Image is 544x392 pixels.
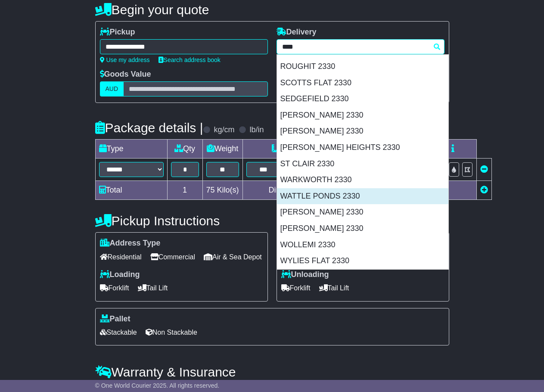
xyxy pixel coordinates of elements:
[100,56,150,63] a: Use my address
[159,56,221,63] a: Search address book
[95,3,449,17] h4: Begin your quote
[480,186,488,194] a: Add new item
[100,281,129,295] span: Forklift
[95,140,167,159] td: Type
[100,239,161,248] label: Address Type
[100,250,142,264] span: Residential
[277,237,448,253] div: WOLLEMI 2330
[277,204,448,221] div: [PERSON_NAME] 2330
[204,250,262,264] span: Air & Sea Depot
[277,123,448,140] div: [PERSON_NAME] 2330
[277,221,448,237] div: [PERSON_NAME] 2330
[480,165,488,174] a: Remove this item
[277,107,448,124] div: [PERSON_NAME] 2330
[100,28,135,37] label: Pickup
[138,281,168,295] span: Tail Lift
[167,181,202,200] td: 1
[95,365,449,379] h4: Warranty & Insurance
[277,140,448,156] div: [PERSON_NAME] HEIGHTS 2330
[319,281,349,295] span: Tail Lift
[277,59,448,75] div: ROUGHIT 2330
[202,140,242,159] td: Weight
[95,181,167,200] td: Total
[150,250,195,264] span: Commercial
[95,214,268,228] h4: Pickup Instructions
[100,70,151,79] label: Goods Value
[277,75,448,91] div: SCOTTS FLAT 2330
[100,326,137,339] span: Stackable
[249,125,264,135] label: lb/in
[146,326,197,339] span: Non Stackable
[277,91,448,107] div: SEDGEFIELD 2330
[100,314,131,324] label: Pallet
[277,28,317,37] label: Delivery
[242,140,390,159] td: Dimensions (L x W x H)
[95,121,203,135] h4: Package details |
[242,181,390,200] td: Dimensions in Centimetre(s)
[206,186,215,194] span: 75
[281,270,329,280] label: Unloading
[202,181,242,200] td: Kilo(s)
[281,281,311,295] span: Forklift
[95,382,220,389] span: © One World Courier 2025. All rights reserved.
[100,270,140,280] label: Loading
[277,253,448,269] div: WYLIES FLAT 2330
[277,156,448,172] div: ST CLAIR 2330
[277,172,448,188] div: WARKWORTH 2330
[277,188,448,205] div: WATTLE PONDS 2330
[100,81,124,96] label: AUD
[214,125,234,135] label: kg/cm
[167,140,202,159] td: Qty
